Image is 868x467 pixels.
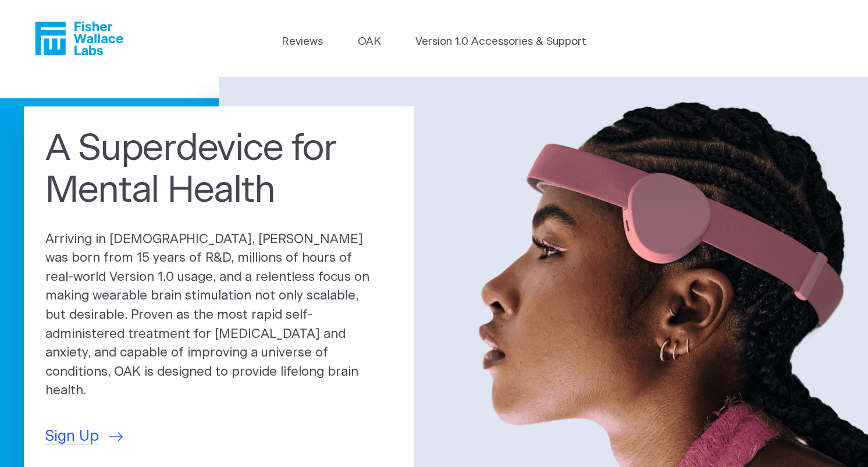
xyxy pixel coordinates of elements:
[45,230,392,401] p: Arriving in [DEMOGRAPHIC_DATA], [PERSON_NAME] was born from 15 years of R&D, millions of hours of...
[45,128,392,213] h1: A Superdevice for Mental Health
[35,22,123,55] a: Fisher Wallace
[45,426,99,448] span: Sign Up
[415,34,586,50] a: Version 1.0 Accessories & Support
[358,34,381,50] a: OAK
[282,34,323,50] a: Reviews
[45,426,123,448] a: Sign Up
